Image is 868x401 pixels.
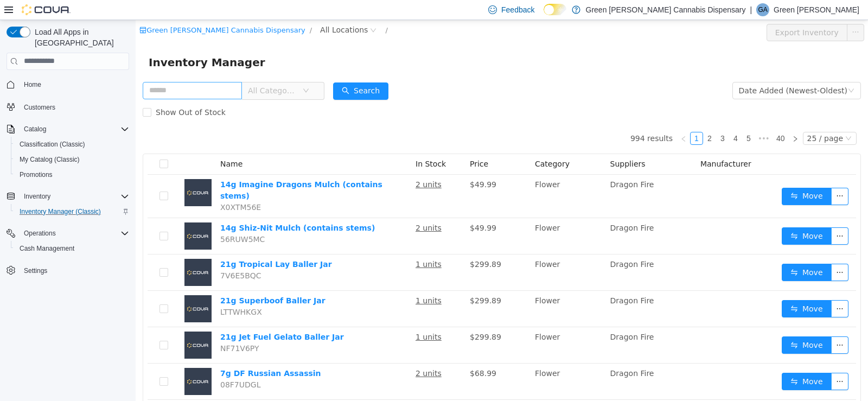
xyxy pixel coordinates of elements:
span: My Catalog (Classic) [15,153,129,166]
li: 2 [567,112,580,125]
span: All Locations [184,4,232,16]
button: icon: searchSearch [197,62,253,80]
u: 1 units [280,276,306,285]
img: 14g Shiz-Nit Mulch (contains stems) placeholder [49,202,76,230]
span: Cash Management [20,244,74,253]
li: 994 results [495,112,537,125]
td: Flower [395,343,470,380]
div: Green Akers [756,3,769,16]
button: Promotions [11,167,133,182]
span: $49.99 [334,203,361,212]
button: icon: swapMove [646,280,696,297]
span: Dragon Fire [475,313,519,321]
a: Promotions [15,168,57,181]
a: Home [20,78,46,91]
a: icon: shopGreen [PERSON_NAME] Cannabis Dispensary [4,6,170,14]
span: Dragon Fire [475,240,519,249]
button: icon: ellipsis [695,316,713,334]
span: 7V6E5BQC [85,251,126,260]
button: Inventory [2,189,133,204]
input: Dark Mode [544,4,566,15]
span: Manufacturer [565,139,616,148]
span: $299.89 [334,313,366,321]
span: Price [334,139,353,148]
i: icon: close-circle [234,7,241,14]
span: Inventory Manager [13,34,136,51]
span: Dragon Fire [475,203,519,212]
td: Flower [395,198,470,234]
span: GA [758,3,767,16]
span: Operations [20,227,129,240]
span: Home [20,78,129,91]
p: Green [PERSON_NAME] [774,3,859,16]
button: icon: ellipsis [695,168,713,185]
span: Classification (Classic) [15,138,129,151]
img: 14g Imagine Dragons Mulch (contains stems) placeholder [49,159,76,186]
span: Operations [24,229,56,238]
button: icon: ellipsis [695,207,713,225]
span: $299.89 [334,240,366,249]
button: icon: ellipsis [711,4,729,21]
span: $49.99 [334,160,361,169]
div: Date Added (Newest-Oldest) [603,62,712,79]
span: Show Out of Stock [16,88,94,97]
span: Catalog [24,125,46,133]
img: 21g Jet Fuel Gelato Baller Jar placeholder [49,311,76,339]
td: Flower [395,307,470,343]
img: 7g DF Russian Assassin placeholder [49,348,76,375]
li: 5 [607,112,620,125]
span: 56RUW5MC [85,215,129,224]
a: 21g Tropical Lay Baller Jar [85,240,196,249]
td: Flower [395,234,470,271]
i: icon: shop [4,7,11,14]
li: 1 [554,112,567,125]
span: Dragon Fire [475,349,519,358]
span: ••• [620,112,637,125]
span: Promotions [15,168,129,181]
span: Inventory Manager (Classic) [15,205,129,218]
button: Inventory [20,190,55,203]
li: 3 [580,112,593,125]
span: Customers [24,103,55,112]
span: Dragon Fire [475,160,519,169]
button: Cash Management [11,241,133,256]
button: Inventory Manager (Classic) [11,204,133,219]
button: Customers [2,99,133,114]
td: Flower [395,155,470,198]
span: $299.89 [334,276,366,285]
span: X0XTM56E [85,183,125,192]
u: 2 units [280,349,306,358]
a: Classification (Classic) [15,138,90,151]
span: My Catalog (Classic) [20,155,80,164]
span: Settings [24,266,47,275]
button: Catalog [20,123,50,136]
button: Operations [20,227,60,240]
li: Previous Page [541,112,554,125]
span: Suppliers [475,139,510,148]
button: icon: swapMove [646,207,696,225]
span: Cash Management [15,242,129,255]
p: | [750,3,752,16]
li: 4 [593,112,607,125]
a: 21g Jet Fuel Gelato Baller Jar [85,313,208,321]
li: 40 [637,112,653,125]
span: NF71V6PY [85,324,124,333]
a: 7g DF Russian Assassin [85,349,186,358]
a: 1 [555,112,567,124]
button: Home [2,77,133,92]
li: Next 5 Pages [620,112,637,125]
u: 2 units [280,203,306,212]
img: 21g Superboof Baller Jar placeholder [49,275,76,302]
span: Classification (Classic) [20,140,85,149]
button: Export Inventory [631,4,712,21]
a: 14g Shiz-Nit Mulch (contains stems) [85,203,239,212]
button: icon: ellipsis [695,280,713,297]
button: icon: swapMove [646,168,696,185]
a: 21g Superboof Baller Jar [85,276,190,285]
span: In Stock [280,139,310,148]
span: $68.99 [334,349,361,358]
td: Flower [395,271,470,307]
div: 25 / page [672,112,707,124]
button: icon: ellipsis [695,244,713,261]
img: 21g Tropical Lay Baller Jar placeholder [49,239,76,266]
